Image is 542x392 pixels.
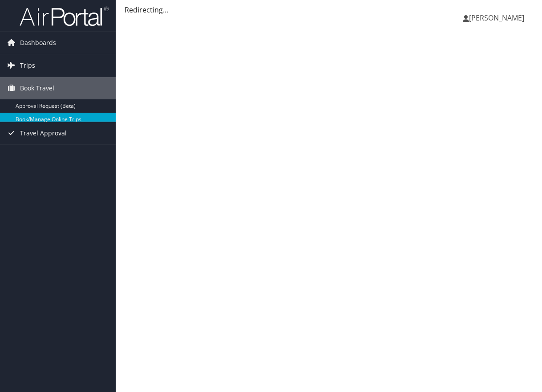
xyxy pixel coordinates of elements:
span: Book Travel [20,77,54,99]
span: [PERSON_NAME] [469,13,524,23]
div: Redirecting... [125,4,533,15]
a: [PERSON_NAME] [463,4,533,31]
span: Dashboards [20,32,56,54]
span: Trips [20,54,35,77]
img: airportal-logo.png [20,6,109,27]
span: Travel Approval [20,122,67,144]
